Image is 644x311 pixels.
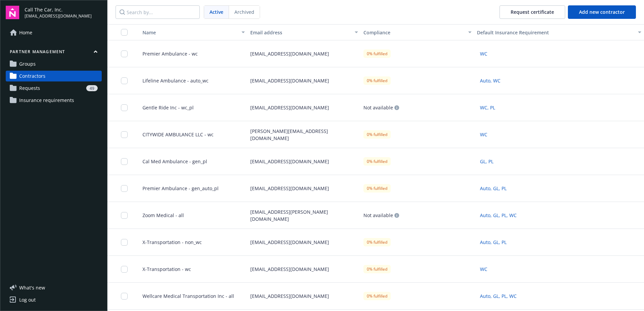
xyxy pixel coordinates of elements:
[25,6,102,19] button: Call The Car, Inc.[EMAIL_ADDRESS][DOMAIN_NAME]
[137,212,184,219] span: Zoom Medical - all
[477,210,520,220] button: Auto, GL, PL, WC
[6,49,102,57] button: Partner management
[477,237,510,247] button: Auto, GL, PL
[363,184,391,193] div: 0% fulfilled
[19,95,74,106] span: Insurance requirements
[121,266,128,273] input: Toggle Row Selected
[25,6,92,13] span: Call The Car, Inc.
[480,104,495,111] span: WC, PL
[234,8,254,15] span: Archived
[511,9,554,15] span: Request certificate
[121,29,128,36] input: Select all
[121,104,128,111] input: Toggle Row Selected
[137,29,237,36] div: Toggle SortBy
[6,59,102,69] a: Groups
[121,293,128,300] input: Toggle Row Selected
[86,85,98,91] div: 49
[363,157,391,166] div: 0% fulfilled
[477,48,490,59] button: WC
[568,5,636,19] button: Add new contractor
[248,94,361,121] div: [EMAIL_ADDRESS][DOMAIN_NAME]
[248,229,361,256] div: [EMAIL_ADDRESS][DOMAIN_NAME]
[248,67,361,94] div: [EMAIL_ADDRESS][DOMAIN_NAME]
[121,212,128,219] input: Toggle Row Selected
[137,29,237,36] div: Name
[579,9,625,15] span: Add new contractor
[137,185,219,192] span: Premier Ambulance - gen_auto_pl
[25,13,92,19] span: [EMAIL_ADDRESS][DOMAIN_NAME]
[480,185,507,192] span: Auto, GL, PL
[363,265,391,273] div: 0% fulfilled
[19,27,32,38] span: Home
[6,95,102,106] a: Insurance requirements
[477,264,490,274] button: WC
[248,148,361,175] div: [EMAIL_ADDRESS][DOMAIN_NAME]
[363,105,399,110] div: Not available
[248,24,361,40] button: Email address
[121,239,128,246] input: Toggle Row Selected
[250,29,351,36] div: Email address
[363,213,399,218] div: Not available
[6,83,102,94] a: Requests49
[121,185,128,192] input: Toggle Row Selected
[6,6,19,19] img: navigator-logo.svg
[248,40,361,67] div: [EMAIL_ADDRESS][DOMAIN_NAME]
[480,50,487,57] span: WC
[480,131,487,138] span: WC
[474,24,644,40] button: Default Insurance Requirement
[248,175,361,202] div: [EMAIL_ADDRESS][DOMAIN_NAME]
[6,27,102,38] a: Home
[210,8,223,15] span: Active
[6,71,102,81] a: Contractors
[116,5,200,19] input: Search by...
[363,29,464,36] div: Compliance
[137,292,234,300] span: Wellcare Medical Transportation Inc - all
[19,295,36,305] div: Log out
[363,130,391,139] div: 0% fulfilled
[19,284,45,291] span: What ' s new
[137,104,194,111] span: Gentle Ride Inc - wc_pl
[121,50,128,57] input: Toggle Row Selected
[121,77,128,84] input: Toggle Row Selected
[248,283,361,310] div: [EMAIL_ADDRESS][DOMAIN_NAME]
[477,29,634,36] div: Default Insurance Requirement
[477,75,504,86] button: Auto, WC
[361,24,474,40] button: Compliance
[248,256,361,283] div: [EMAIL_ADDRESS][DOMAIN_NAME]
[477,129,490,140] button: WC
[477,291,520,301] button: Auto, GL, PL, WC
[19,71,45,81] span: Contractors
[480,212,517,219] span: Auto, GL, PL, WC
[137,77,208,84] span: Lifeline Ambulance - auto_wc
[477,102,498,113] button: WC, PL
[480,266,487,273] span: WC
[500,5,565,19] button: Request certificate
[19,83,40,94] span: Requests
[480,77,501,84] span: Auto, WC
[121,131,128,138] input: Toggle Row Selected
[137,50,198,57] span: Premier Ambulance - wc
[248,121,361,148] div: [PERSON_NAME][EMAIL_ADDRESS][DOMAIN_NAME]
[137,158,207,165] span: Cal Med Ambulance - gen_pl
[363,49,391,58] div: 0% fulfilled
[121,158,128,165] input: Toggle Row Selected
[363,292,391,300] div: 0% fulfilled
[137,239,202,246] span: X-Transportation - non_wc
[480,292,517,300] span: Auto, GL, PL, WC
[477,183,510,194] button: Auto, GL, PL
[19,59,36,69] span: Groups
[363,238,391,246] div: 0% fulfilled
[477,156,496,167] button: GL, PL
[137,266,191,273] span: X-Transportation - wc
[480,239,507,246] span: Auto, GL, PL
[363,76,391,85] div: 0% fulfilled
[6,284,56,291] button: What's new
[248,202,361,229] div: [EMAIL_ADDRESS][PERSON_NAME][DOMAIN_NAME]
[480,158,493,165] span: GL, PL
[137,131,214,138] span: CITYWIDE AMBULANCE LLC - wc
